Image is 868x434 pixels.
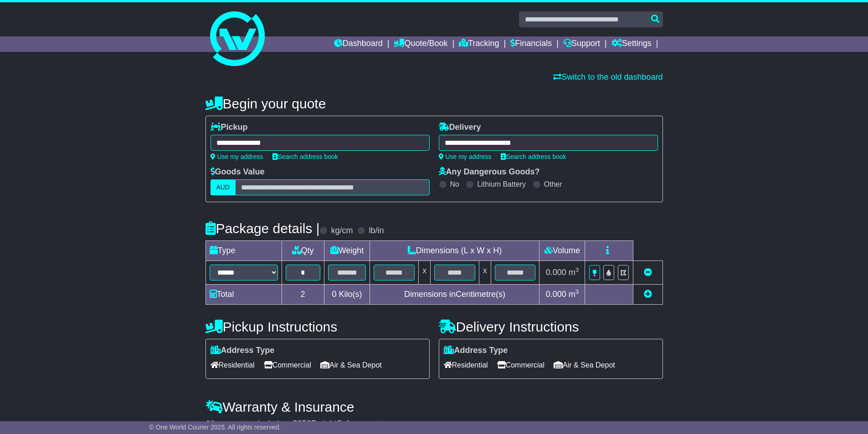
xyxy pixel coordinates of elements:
[510,36,552,52] a: Financials
[211,167,265,177] label: Goods Value
[569,290,579,299] span: m
[332,290,336,299] span: 0
[272,153,338,160] a: Search address book
[575,288,579,295] sup: 3
[644,290,652,299] a: Add new item
[205,241,282,261] td: Type
[553,72,663,82] a: Switch to the old dashboard
[324,285,370,305] td: Kilo(s)
[546,290,566,299] span: 0.000
[563,36,600,52] a: Support
[211,346,275,356] label: Address Type
[544,180,562,189] label: Other
[211,123,248,133] label: Pickup
[320,358,382,372] span: Air & Sea Depot
[439,123,481,133] label: Delivery
[331,226,353,236] label: kg/cm
[205,319,430,334] h4: Pickup Instructions
[501,153,566,160] a: Search address book
[439,319,663,334] h4: Delivery Instructions
[539,241,585,261] td: Volume
[575,266,579,273] sup: 3
[298,419,311,428] span: 250
[444,346,508,356] label: Address Type
[497,358,544,372] span: Commercial
[211,179,236,195] label: AUD
[205,96,663,111] h4: Begin your quote
[477,180,526,189] label: Lithium Battery
[611,36,652,52] a: Settings
[444,358,488,372] span: Residential
[644,268,652,277] a: Remove this item
[439,153,492,160] a: Use my address
[419,261,431,285] td: x
[324,241,370,261] td: Weight
[282,285,324,305] td: 2
[369,226,384,236] label: lb/in
[205,221,320,236] h4: Package details |
[205,399,663,414] h4: Warranty & Insurance
[439,167,540,177] label: Any Dangerous Goods?
[334,36,383,52] a: Dashboard
[370,241,539,261] td: Dimensions (L x W x H)
[554,358,615,372] span: Air & Sea Depot
[450,180,459,189] label: No
[569,268,579,277] span: m
[546,268,566,277] span: 0.000
[205,285,282,305] td: Total
[282,241,324,261] td: Qty
[479,261,491,285] td: x
[264,358,311,372] span: Commercial
[394,36,447,52] a: Quote/Book
[370,285,539,305] td: Dimensions in Centimetre(s)
[149,424,281,431] span: © One World Courier 2025. All rights reserved.
[459,36,499,52] a: Tracking
[205,419,663,429] div: All our quotes include a $ FreightSafe warranty.
[211,358,255,372] span: Residential
[211,153,263,160] a: Use my address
